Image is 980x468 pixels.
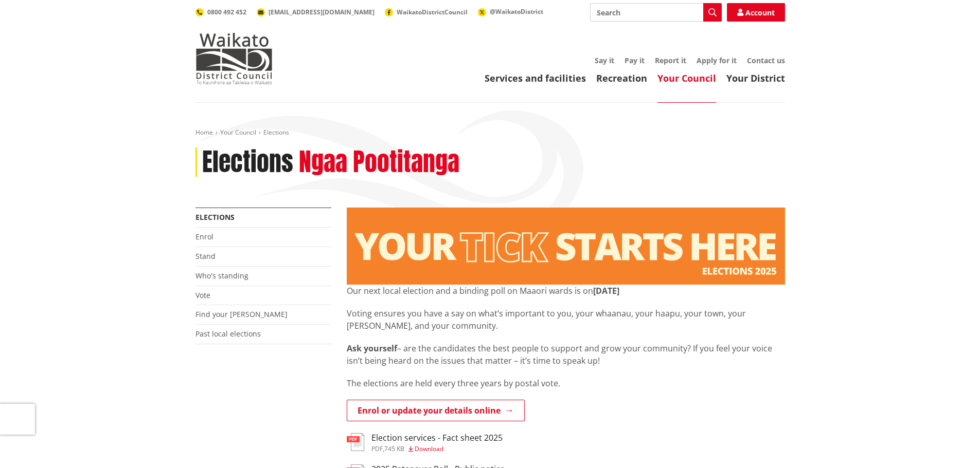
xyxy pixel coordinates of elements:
[385,8,468,16] a: WaikatoDistrictCouncil
[195,212,235,222] a: Elections
[727,3,785,22] a: Account
[347,208,785,285] img: Elections - Website banner
[207,8,246,16] span: 0800 492 452
[202,147,293,177] h1: Elections
[625,55,645,65] a: Pay it
[195,271,248,280] a: Who's standing
[490,7,543,16] span: @WaikatoDistrict
[347,377,785,389] p: The elections are held every three years by postal vote.
[596,72,647,84] a: Recreation
[347,400,525,421] a: Enrol or update your details online
[347,433,503,452] a: Election services - Fact sheet 2025 pdf,745 KB Download
[657,72,716,84] a: Your Council
[269,8,375,16] span: [EMAIL_ADDRESS][DOMAIN_NAME]
[195,128,213,137] a: Home
[726,72,785,84] a: Your District
[590,3,722,22] input: Search input
[371,446,503,452] div: ,
[478,7,543,16] a: @WaikatoDistrict
[697,55,737,65] a: Apply for it
[195,290,210,300] a: Vote
[384,444,404,453] span: 745 KB
[195,232,213,241] a: Enrol
[371,433,503,443] h3: Election services - Fact sheet 2025
[347,343,397,354] strong: Ask yourself
[485,72,586,84] a: Services and facilities
[299,147,459,177] h2: Ngaa Pootitanga
[195,128,785,137] nav: breadcrumb
[347,342,785,367] p: – are the candidates the best people to support and grow your community? If you feel your voice i...
[263,128,289,137] span: Elections
[257,8,375,16] a: [EMAIL_ADDRESS][DOMAIN_NAME]
[747,55,785,65] a: Contact us
[415,444,443,453] span: Download
[655,55,686,65] a: Report it
[195,251,216,261] a: Stand
[347,433,364,451] img: document-pdf.svg
[397,8,468,16] span: WaikatoDistrictCouncil
[371,444,383,453] span: pdf
[220,128,256,137] a: Your Council
[593,285,619,296] strong: [DATE]
[195,33,273,84] img: Waikato District Council - Te Kaunihera aa Takiwaa o Waikato
[347,307,785,332] p: Voting ensures you have a say on what’s important to you, your whaanau, your haapu, your town, yo...
[347,285,785,297] p: Our next local election and a binding poll on Maaori wards is on
[595,55,614,65] a: Say it
[195,8,246,16] a: 0800 492 452
[195,329,261,339] a: Past local elections
[195,309,288,319] a: Find your [PERSON_NAME]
